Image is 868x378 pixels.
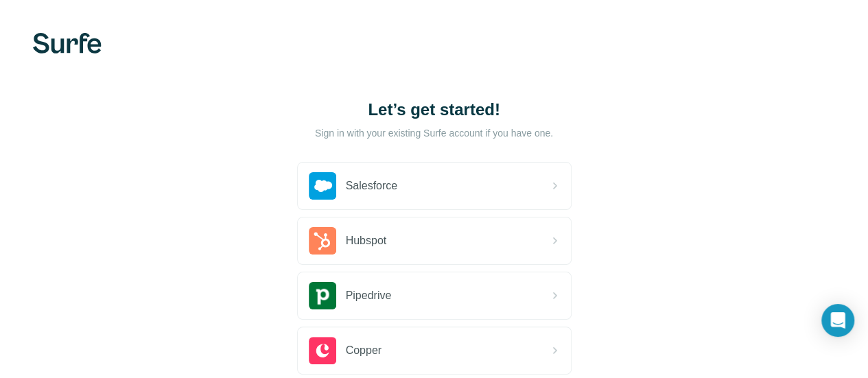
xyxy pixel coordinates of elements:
[309,227,336,255] img: hubspot's logo
[346,178,398,194] span: Salesforce
[33,33,102,54] img: Surfe's logo
[309,172,336,200] img: salesforce's logo
[346,287,392,304] span: Pipedrive
[315,126,553,140] p: Sign in with your existing Surfe account if you have one.
[346,233,387,249] span: Hubspot
[821,304,854,337] div: Open Intercom Messenger
[346,342,382,359] span: Copper
[309,337,336,364] img: copper's logo
[297,99,572,121] h1: Let’s get started!
[309,282,336,309] img: pipedrive's logo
